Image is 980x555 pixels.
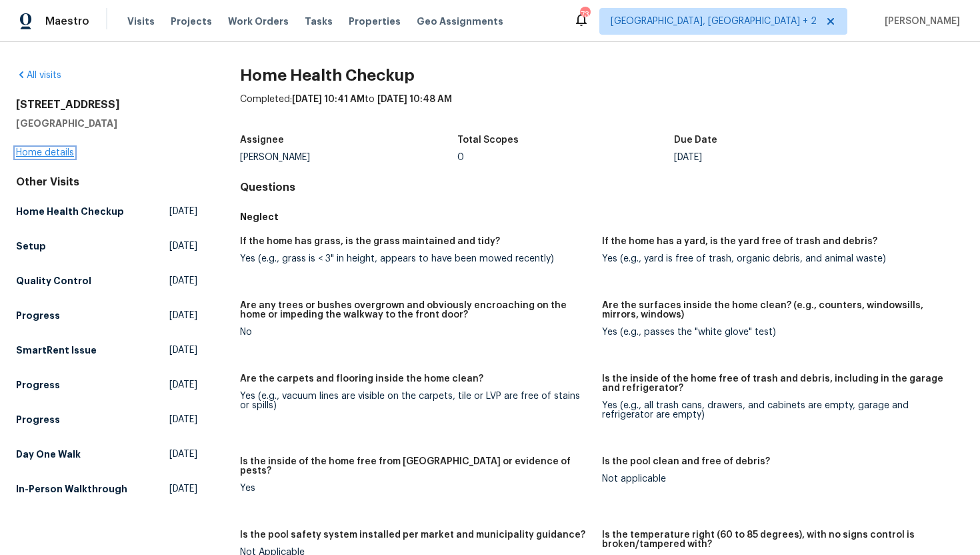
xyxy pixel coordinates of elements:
h5: SmartRent Issue [16,344,97,357]
h5: Day One Walk [16,448,81,461]
h5: [GEOGRAPHIC_DATA] [16,117,197,130]
span: Visits [127,15,155,28]
span: [DATE] [169,274,197,288]
span: [DATE] [169,205,197,218]
div: Not applicable [602,474,953,484]
a: In-Person Walkthrough[DATE] [16,477,197,501]
h5: Neglect [240,210,964,223]
span: [DATE] 10:48 AM [377,95,452,104]
span: Projects [171,15,212,28]
h5: If the home has a yard, is the yard free of trash and debris? [602,237,877,246]
div: [PERSON_NAME] [240,153,457,162]
h2: Home Health Checkup [240,69,964,82]
div: Yes (e.g., yard is free of trash, organic debris, and animal waste) [602,254,953,263]
h5: Due Date [674,135,717,145]
h5: If the home has grass, is the grass maintained and tidy? [240,237,500,246]
span: Work Orders [228,15,289,28]
h5: Total Scopes [457,135,519,145]
span: [DATE] [169,482,197,496]
h5: Is the pool clean and free of debris? [602,457,770,466]
span: [DATE] [169,239,197,253]
span: [DATE] 10:41 AM [292,95,365,104]
h5: Is the inside of the home free from [GEOGRAPHIC_DATA] or evidence of pests? [240,457,591,476]
a: Setup[DATE] [16,234,197,258]
a: Progress[DATE] [16,304,197,328]
a: Quality Control[DATE] [16,269,197,293]
span: [DATE] [169,344,197,357]
div: 0 [457,153,675,162]
a: SmartRent Issue[DATE] [16,338,197,362]
a: Home Health Checkup[DATE] [16,199,197,223]
h4: Questions [240,181,964,194]
h5: Are any trees or bushes overgrown and obviously encroaching on the home or impeding the walkway t... [240,301,591,320]
span: [GEOGRAPHIC_DATA], [GEOGRAPHIC_DATA] + 2 [611,15,817,28]
div: Yes [240,484,591,493]
div: Yes (e.g., grass is < 3" in height, appears to have been mowed recently) [240,254,591,263]
h5: Is the pool safety system installed per market and municipality guidance? [240,530,585,540]
a: All visits [16,71,61,80]
span: Geo Assignments [417,15,503,28]
h5: Are the surfaces inside the home clean? (e.g., counters, windowsills, mirrors, windows) [602,301,953,320]
div: Yes (e.g., vacuum lines are visible on the carpets, tile or LVP are free of stains or spills) [240,392,591,410]
h5: Is the temperature right (60 to 85 degrees), with no signs control is broken/tampered with? [602,530,953,549]
span: [DATE] [169,413,197,426]
span: Maestro [45,15,89,28]
div: 73 [580,8,589,21]
h5: In-Person Walkthrough [16,482,127,496]
div: Completed: to [240,93,964,127]
h5: Setup [16,239,46,253]
a: Progress[DATE] [16,373,197,397]
h5: Home Health Checkup [16,205,124,218]
h5: Quality Control [16,274,91,288]
div: Yes (e.g., passes the "white glove" test) [602,328,953,337]
h5: Progress [16,378,60,392]
h5: Progress [16,413,60,426]
h5: Is the inside of the home free of trash and debris, including in the garage and refrigerator? [602,374,953,393]
a: Home details [16,148,74,157]
div: Yes (e.g., all trash cans, drawers, and cabinets are empty, garage and refrigerator are empty) [602,401,953,420]
span: [DATE] [169,378,197,392]
span: [DATE] [169,448,197,461]
h2: [STREET_ADDRESS] [16,98,197,111]
h5: Progress [16,309,60,322]
div: [DATE] [674,153,891,162]
span: Properties [349,15,401,28]
div: Other Visits [16,175,197,189]
span: Tasks [305,17,333,26]
span: [DATE] [169,309,197,322]
h5: Are the carpets and flooring inside the home clean? [240,374,483,384]
h5: Assignee [240,135,284,145]
div: No [240,328,591,337]
a: Progress[DATE] [16,408,197,432]
span: [PERSON_NAME] [879,15,960,28]
a: Day One Walk[DATE] [16,442,197,466]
